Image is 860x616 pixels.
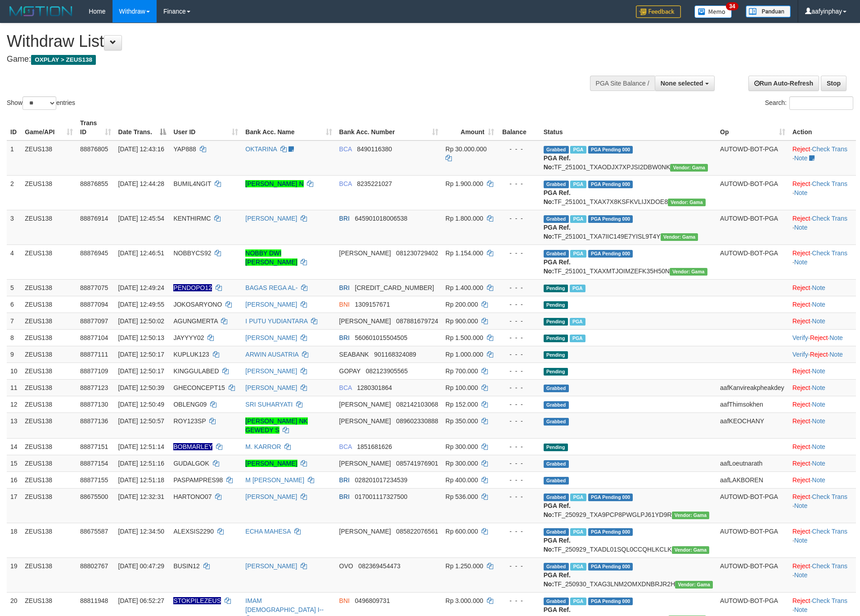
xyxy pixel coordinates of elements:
div: - - - [501,367,536,376]
a: Check Trans [812,215,847,222]
span: Copy 901168324089 to clipboard [374,351,416,358]
a: Reject [792,284,810,291]
td: aafThimsokhen [716,396,789,412]
a: Check Trans [812,528,847,535]
span: Grabbed [544,250,569,258]
span: [DATE] 12:50:17 [118,351,164,358]
a: [PERSON_NAME] N [245,180,303,187]
td: ZEUS138 [21,140,77,176]
span: Rp 900.000 [446,317,478,325]
h4: Game: [7,55,564,64]
span: [DATE] 12:50:49 [118,401,164,408]
b: PGA Ref. No: [544,258,571,275]
div: - - - [501,383,536,392]
td: TF_251001_TXA7IIC149E7YISL9T4Y [540,210,716,245]
td: 5 [7,279,21,296]
span: Copy 1851681626 to clipboard [357,443,392,450]
td: ZEUS138 [21,455,77,471]
a: Note [812,443,825,450]
span: Rp 300.000 [446,460,478,467]
td: aafLAKBOREN [716,471,789,488]
td: 10 [7,362,21,379]
b: PGA Ref. No: [544,189,571,205]
span: BRI [339,215,350,222]
td: · [789,471,856,488]
td: 9 [7,346,21,362]
th: Status [540,115,716,140]
span: [DATE] 12:50:39 [118,384,164,391]
span: Copy 560601015504505 to clipboard [355,334,408,341]
a: Note [812,317,825,325]
a: Reject [792,460,810,467]
span: JAYYYY02 [173,334,204,341]
span: [DATE] 12:51:16 [118,460,164,467]
div: - - - [501,249,536,258]
a: NOBBY DWI [PERSON_NAME] [245,249,297,266]
td: 14 [7,438,21,455]
a: Note [794,606,808,613]
td: · · [789,329,856,346]
th: User ID: activate to sort column ascending [170,115,242,140]
td: ZEUS138 [21,362,77,379]
span: BCA [339,180,352,187]
span: [PERSON_NAME] [339,401,391,408]
span: Marked by aafnoeunsreypich [570,181,586,188]
span: BCA [339,384,352,391]
span: BRI [339,284,350,291]
span: [DATE] 12:44:28 [118,180,164,187]
span: Rp 1.800.000 [446,215,483,222]
td: AUTOWD-BOT-PGA [716,175,789,210]
a: Note [812,401,825,408]
span: Rp 100.000 [446,384,478,391]
a: Reject [792,417,810,425]
div: - - - [501,214,536,223]
img: Button%20Memo.svg [694,5,732,18]
div: - - - [501,350,536,359]
td: 12 [7,396,21,412]
span: [DATE] 12:50:57 [118,417,164,425]
span: Pending [544,351,568,359]
span: 88877094 [80,301,108,308]
span: YAP888 [173,145,196,153]
span: BCA [339,443,352,450]
a: Note [794,224,808,231]
td: 3 [7,210,21,245]
span: 88876945 [80,249,108,257]
td: ZEUS138 [21,396,77,412]
div: - - - [501,476,536,485]
a: Reject [810,351,828,358]
th: Balance [498,115,540,140]
a: Note [812,417,825,425]
span: [DATE] 12:43:16 [118,145,164,153]
span: PGA Pending [588,181,633,188]
span: Rp 1.900.000 [446,180,483,187]
span: OBLENG09 [173,401,207,408]
td: ZEUS138 [21,471,77,488]
a: I PUTU YUDIANTARA [245,317,307,325]
a: Reject [792,367,810,375]
a: ECHA MAHESA [245,528,290,535]
span: BRI [339,334,350,341]
span: Nama rekening ada tanda titik/strip, harap diedit [173,284,212,291]
th: Bank Acc. Name: activate to sort column ascending [242,115,335,140]
span: [DATE] 12:50:13 [118,334,164,341]
span: Copy 8235221027 to clipboard [357,180,392,187]
a: Verify [792,351,808,358]
span: OXPLAY > ZEUS138 [31,55,96,65]
a: Reject [792,145,810,153]
td: aafKEOCHANY [716,412,789,438]
span: PGA Pending [588,146,633,154]
input: Search: [789,96,853,110]
td: · [789,296,856,313]
span: Copy 645901018006538 to clipboard [355,215,408,222]
td: ZEUS138 [21,329,77,346]
div: - - - [501,317,536,326]
td: 16 [7,471,21,488]
span: BCA [339,145,352,153]
a: Reject [792,443,810,450]
a: Check Trans [812,562,847,570]
a: Reject [792,215,810,222]
a: Note [812,367,825,375]
span: Vendor URL: https://trx31.1velocity.biz [661,233,698,241]
span: Nama rekening ada tanda titik/strip, harap diedit [173,443,212,450]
